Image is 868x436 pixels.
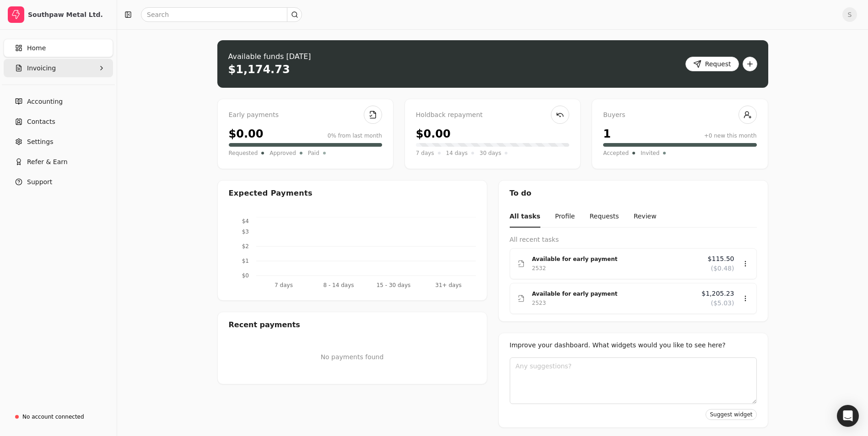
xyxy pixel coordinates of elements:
a: Accounting [4,92,113,111]
tspan: $2 [242,243,248,250]
button: Invoicing [4,59,113,77]
span: ($0.48) [711,264,734,273]
div: 1 [603,126,611,142]
div: Open Intercom Messenger [837,405,859,427]
div: Improve your dashboard. What widgets would you like to see here? [510,340,757,350]
div: Expected Payments [229,188,313,199]
a: No account connected [4,409,113,425]
p: No payments found [229,352,476,362]
div: Recent payments [218,312,487,338]
span: $1,205.23 [701,289,734,298]
div: $0.00 [229,126,264,142]
tspan: $0 [242,272,248,279]
span: 7 days [416,149,434,158]
span: 14 days [446,149,468,158]
span: 30 days [480,149,501,158]
button: Request [685,57,739,71]
div: To do [499,181,768,206]
div: Holdback repayment [416,110,569,120]
div: Southpaw Metal Ltd. [28,10,109,19]
button: S [842,7,857,22]
button: All tasks [510,206,540,228]
span: ($5.03) [711,298,734,308]
tspan: 8 - 14 days [323,282,354,288]
div: No account connected [22,413,84,421]
span: Contacts [27,117,55,127]
tspan: 31+ days [435,282,461,288]
div: All recent tasks [510,235,757,245]
span: $115.50 [708,254,734,264]
div: 2532 [532,264,546,273]
button: Profile [555,206,575,228]
span: Accounting [27,97,63,106]
span: Refer & Earn [27,157,68,167]
tspan: 7 days [275,282,293,288]
a: Home [4,39,113,57]
tspan: $4 [242,218,248,224]
button: Suggest widget [706,409,756,420]
span: Invoicing [27,64,56,73]
span: Settings [27,137,53,147]
span: Requested [229,149,258,158]
button: Support [4,173,113,191]
a: Contacts [4,112,113,131]
button: Review [634,206,657,228]
div: Buyers [603,110,756,120]
tspan: $1 [242,258,248,264]
span: Support [27,177,52,187]
span: Invited [641,149,659,158]
div: +0 new this month [704,132,757,140]
tspan: 15 - 30 days [376,282,410,288]
button: Requests [589,206,619,228]
div: $0.00 [416,126,451,142]
tspan: $3 [242,229,248,235]
span: Accepted [603,149,629,158]
span: Paid [308,149,319,158]
div: Early payments [229,110,382,120]
div: $1,174.73 [228,62,290,77]
div: Available for early payment [532,289,695,298]
span: Home [27,43,46,53]
input: Search [141,7,302,22]
div: 0% from last month [328,132,382,140]
a: Settings [4,133,113,151]
div: Available funds [DATE] [228,51,311,62]
span: Approved [270,149,296,158]
div: 2523 [532,298,546,308]
div: Available for early payment [532,255,701,264]
button: Refer & Earn [4,153,113,171]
